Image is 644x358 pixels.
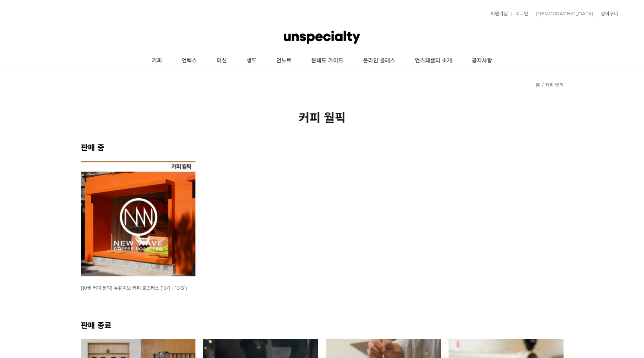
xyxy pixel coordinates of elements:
a: 회원가입 [487,11,508,16]
a: 언스페셜티 소개 [405,51,462,71]
a: [DEMOGRAPHIC_DATA] [532,11,593,16]
a: 분쇄도 가이드 [301,51,353,71]
a: 온라인 클래스 [353,51,405,71]
a: 머신 [207,51,237,71]
a: 홈 [536,82,540,88]
img: [10월 커피 월픽] 뉴웨이브 커피 로스터스 (10/1 ~ 10/31) [81,161,196,276]
h2: 커피 월픽 [81,108,564,126]
a: 커피 [142,51,172,71]
a: 언노트 [266,51,301,71]
a: [10월 커피 월픽] 뉴웨이브 커피 로스터스 (10/1 ~ 10/31) [81,285,187,291]
a: 언럭스 [172,51,207,71]
a: 커피 월픽 [545,82,564,88]
img: 언스페셜티 몰 [284,26,360,49]
a: 공지사항 [462,51,502,71]
h2: 판매 중 [81,141,564,153]
a: 장바구니 [597,11,618,16]
a: 생두 [237,51,266,71]
a: 로그인 [511,11,528,16]
h2: 판매 종료 [81,319,564,331]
